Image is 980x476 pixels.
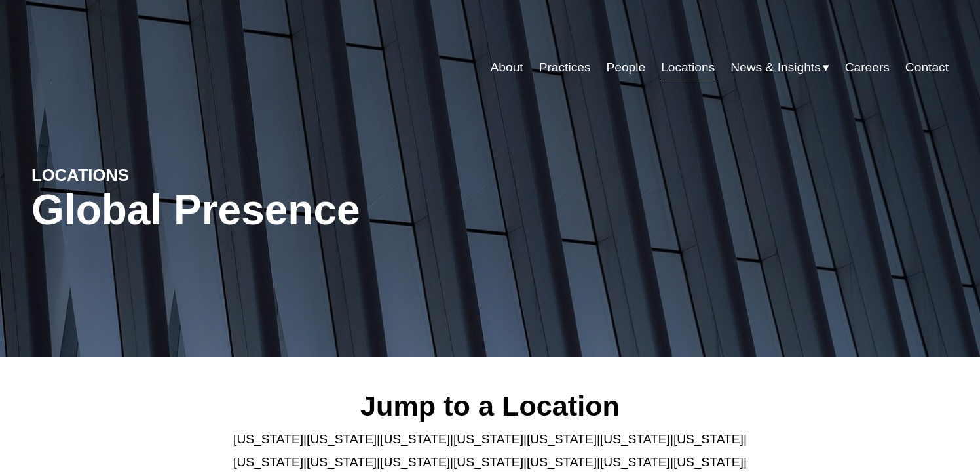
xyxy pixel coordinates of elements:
a: People [606,55,645,80]
h1: Global Presence [31,186,643,234]
span: News & Insights [730,56,821,79]
h2: Jump to a Location [223,389,758,423]
a: About [491,55,523,80]
a: Practices [539,55,591,80]
a: [US_STATE] [380,432,450,446]
a: [US_STATE] [600,432,670,446]
a: [US_STATE] [307,455,377,469]
a: Locations [661,55,715,80]
a: Careers [845,55,890,80]
a: [US_STATE] [673,455,744,469]
a: [US_STATE] [453,432,523,446]
a: folder dropdown [730,55,829,80]
a: [US_STATE] [380,455,450,469]
a: [US_STATE] [527,455,597,469]
a: [US_STATE] [600,455,670,469]
a: [US_STATE] [307,432,377,446]
a: [US_STATE] [453,455,523,469]
a: [US_STATE] [233,455,303,469]
a: [US_STATE] [673,432,744,446]
a: [US_STATE] [233,432,303,446]
a: [US_STATE] [527,432,597,446]
a: Contact [905,55,949,80]
h4: LOCATIONS [31,165,261,186]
